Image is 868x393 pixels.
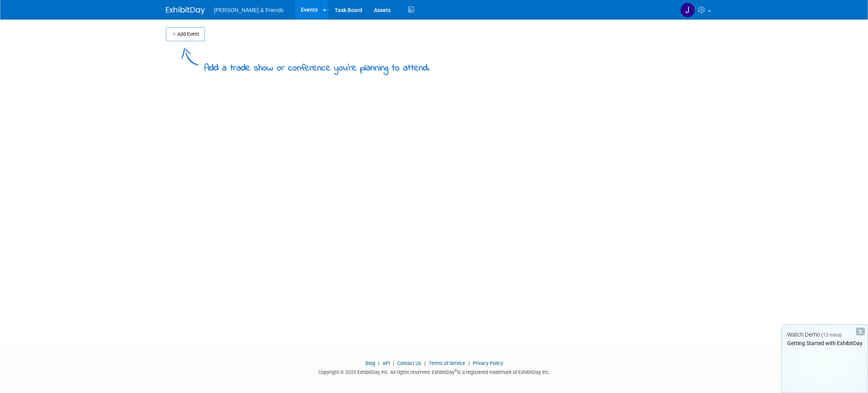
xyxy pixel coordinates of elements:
span: | [423,360,428,366]
sup: ® [454,368,457,373]
div: Getting Started with ExhibitDay [782,339,868,347]
a: API [382,360,390,366]
span: | [466,360,472,366]
img: ExhibitDay [166,7,205,14]
div: Add a trade show or conference you're planning to attend. [204,56,430,75]
div: Dismiss [856,328,865,335]
span: | [391,360,396,366]
span: | [376,360,381,366]
a: Terms of Service [429,360,465,366]
span: (13 mins) [821,332,842,338]
button: Add Event [166,27,205,41]
img: Julie Sylvester [680,3,695,18]
a: Privacy Policy [473,360,503,366]
span: [PERSON_NAME] & Friends [214,7,284,13]
div: Watch Demo [782,331,868,339]
a: Blog [365,360,375,366]
a: Contact Us [397,360,421,366]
